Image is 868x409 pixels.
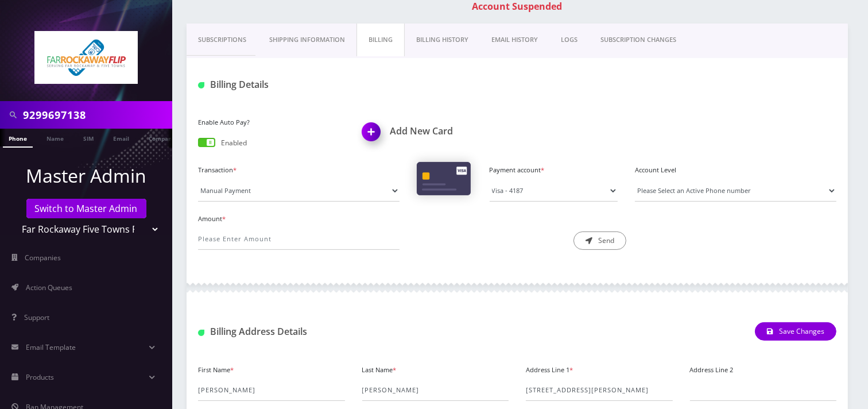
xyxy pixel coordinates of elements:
[198,228,400,250] input: Please Enter Amount
[690,365,734,375] label: Address Line 2
[362,126,509,137] h1: Add New Card
[143,129,181,146] a: Company
[526,365,573,375] label: Address Line 1
[34,31,138,84] img: Far Rockaway Five Towns Flip
[417,162,471,195] img: Cards
[24,312,49,322] span: Support
[198,326,400,337] h1: Billing Address Details
[356,119,390,153] img: Add New Card
[198,330,204,336] img: Billing Address Detail
[26,283,72,292] span: Action Queues
[549,24,589,56] a: LOGS
[198,82,204,88] img: Billing Details
[23,104,169,126] input: Search in Company
[107,129,135,146] a: Email
[362,379,509,401] input: Last Name
[526,379,673,401] input: Address Line 1
[480,24,549,56] a: EMAIL HISTORY
[573,231,626,250] button: Send
[41,129,69,146] a: Name
[221,138,247,148] p: Enabled
[635,165,836,175] label: Account Level
[26,342,76,352] span: Email Template
[189,1,845,12] h1: Account Suspended
[26,199,146,218] a: Switch to Master Admin
[25,253,61,263] span: Companies
[198,379,345,401] input: First Name
[490,165,618,175] label: Payment account
[755,322,836,341] button: Save Changes
[405,24,480,56] a: Billing History
[356,24,405,56] a: Billing
[589,24,688,56] a: SUBSCRIPTION CHANGES
[198,214,400,224] label: Amount
[198,165,400,175] label: Transaction
[198,118,345,128] label: Enable Auto Pay?
[3,129,33,148] a: Phone
[198,79,400,90] h1: Billing Details
[258,24,356,56] a: Shipping Information
[362,365,397,375] label: Last Name
[198,365,234,375] label: First Name
[26,372,54,382] span: Products
[77,129,99,146] a: SIM
[187,24,258,56] a: Subscriptions
[362,126,509,137] a: Add New CardAdd New Card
